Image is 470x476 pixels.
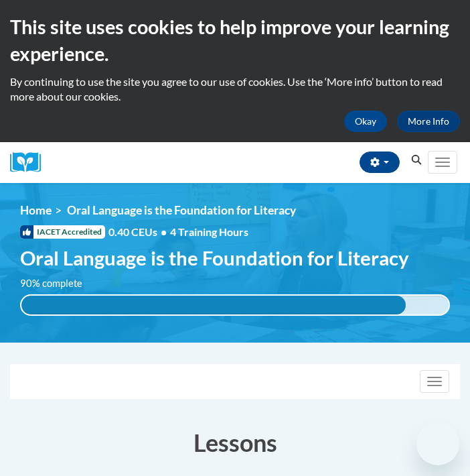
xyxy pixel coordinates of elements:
[67,203,296,217] span: Oral Language is the Foundation for Literacy
[20,225,105,239] span: IACET Accredited
[170,225,248,238] span: 4 Training Hours
[108,225,170,239] span: 0.40 CEUs
[10,152,50,173] img: Logo brand
[21,296,406,314] div: 90% complete
[10,426,460,459] h3: Lessons
[20,246,409,270] span: Oral Language is the Foundation for Literacy
[10,74,460,104] p: By continuing to use the site you agree to our use of cookies. Use the ‘More info’ button to read...
[360,152,400,173] button: Account Settings
[20,276,97,291] label: 90% complete
[10,152,50,173] a: Cox Campus
[161,225,167,238] span: •
[416,422,459,465] iframe: Button to launch messaging window
[10,13,460,68] h2: This site uses cookies to help improve your learning experience.
[397,111,460,132] a: More Info
[426,142,460,183] div: Main menu
[406,152,426,168] button: Search
[20,203,52,217] a: Home
[344,111,387,132] button: Okay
